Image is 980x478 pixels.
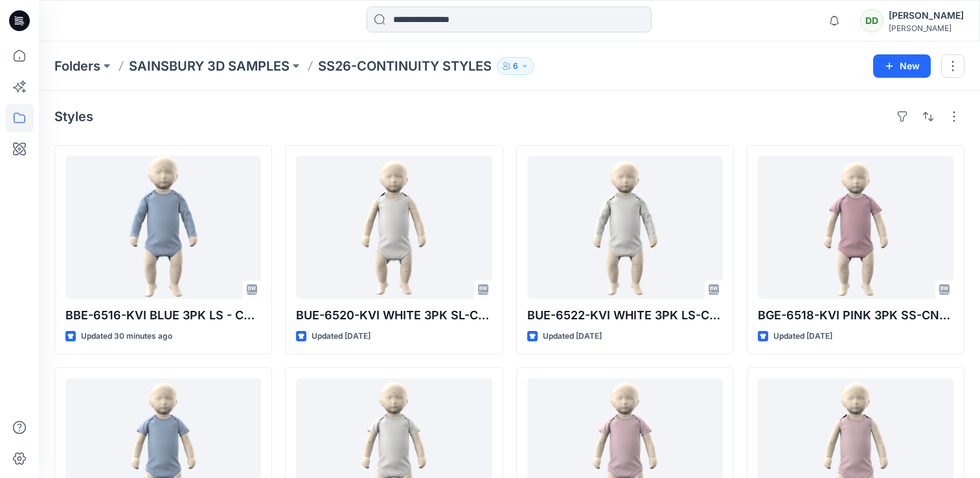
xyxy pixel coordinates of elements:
[543,330,602,343] p: Updated [DATE]
[758,306,953,324] p: BGE-6518-KVI PINK 3PK SS-CNTY PINK 3PK SS BODYSUITS
[889,23,964,33] div: [PERSON_NAME]
[296,156,492,299] a: BUE-6520-KVI WHITE 3PK SL-CNTY WHITE KVI 3PK SL BODYSUITS
[497,57,534,75] button: 6
[527,306,723,324] p: BUE-6522-KVI WHITE 3PK LS-CNTY WHITE KVI 3PK LS BODYSUITS
[773,330,832,343] p: Updated [DATE]
[318,57,492,75] p: SS26-CONTINUITY STYLES
[860,9,883,32] div: DD
[312,330,370,343] p: Updated [DATE]
[81,330,172,343] p: Updated 30 minutes ago
[54,57,100,75] a: Folders
[758,156,953,299] a: BGE-6518-KVI PINK 3PK SS-CNTY PINK 3PK SS BODYSUITS
[129,57,290,75] a: SAINSBURY 3D SAMPLES
[513,59,518,73] p: 6
[54,109,93,124] h4: Styles
[889,8,964,23] div: [PERSON_NAME]
[873,54,931,78] button: New
[296,306,492,324] p: BUE-6520-KVI WHITE 3PK SL-CNTY WHITE KVI 3PK SL BODYSUITS
[65,306,261,324] p: BBE-6516-KVI BLUE 3PK LS - CNTY BLUE 3PK LS BODYSUITS
[65,156,261,299] a: BBE-6516-KVI BLUE 3PK LS - CNTY BLUE 3PK LS BODYSUITS
[527,156,723,299] a: BUE-6522-KVI WHITE 3PK LS-CNTY WHITE KVI 3PK LS BODYSUITS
